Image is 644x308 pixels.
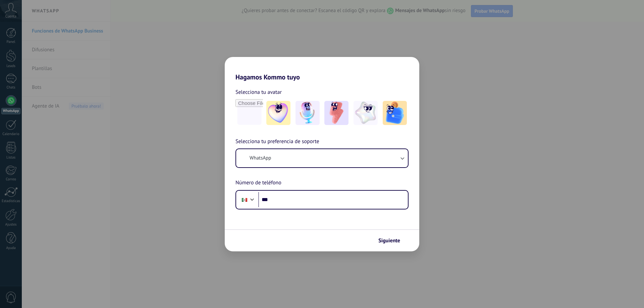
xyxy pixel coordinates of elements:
span: Selecciona tu avatar [235,88,282,97]
button: WhatsApp [236,149,408,167]
span: Selecciona tu preferencia de soporte [235,137,319,146]
span: Siguiente [378,238,400,243]
img: -3.jpeg [324,101,348,125]
button: Siguiente [375,235,409,246]
img: -2.jpeg [296,101,320,125]
div: Mexico: + 52 [238,193,251,207]
h2: Hagamos Kommo tuyo [225,57,419,81]
span: WhatsApp [250,155,271,162]
span: Número de teléfono [235,179,281,187]
img: -4.jpeg [354,101,378,125]
img: -5.jpeg [383,101,407,125]
img: -1.jpeg [266,101,290,125]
